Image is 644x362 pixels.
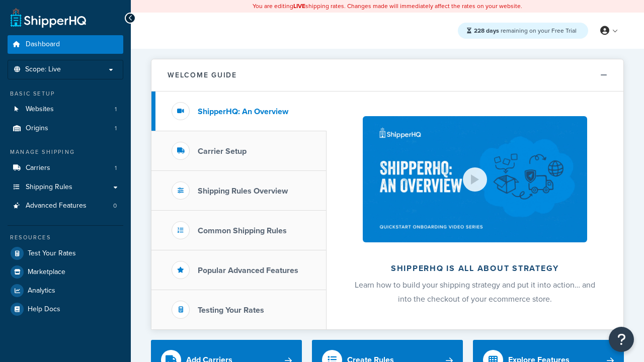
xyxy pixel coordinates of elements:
[115,124,117,133] span: 1
[28,287,55,295] span: Analytics
[8,100,123,119] a: Websites1
[115,105,117,114] span: 1
[198,147,247,156] h3: Carrier Setup
[26,183,72,192] span: Shipping Rules
[293,2,305,11] b: LIVE
[8,244,123,262] a: Test Your Rates
[26,202,87,210] span: Advanced Features
[474,26,577,35] span: remaining on your Free Trial
[8,263,123,281] a: Marketplace
[8,233,123,242] div: Resources
[8,197,123,215] a: Advanced Features0
[609,327,634,352] button: Open Resource Center
[8,159,123,177] a: Carriers1
[353,264,597,273] h2: ShipperHQ is all about strategy
[8,197,123,215] li: Advanced Features
[28,305,60,314] span: Help Docs
[8,100,123,119] li: Websites
[8,159,123,177] li: Carriers
[8,35,123,54] a: Dashboard
[8,282,123,300] a: Analytics
[113,202,117,210] span: 0
[198,107,288,116] h3: ShipperHQ: An Overview
[28,249,76,258] span: Test Your Rates
[8,89,123,98] div: Basic Setup
[198,187,288,196] h3: Shipping Rules Overview
[28,268,65,277] span: Marketplace
[26,124,48,133] span: Origins
[8,300,123,318] a: Help Docs
[8,178,123,197] a: Shipping Rules
[474,26,499,35] strong: 228 days
[198,266,298,275] h3: Popular Advanced Features
[26,105,54,114] span: Websites
[168,71,237,79] h2: Welcome Guide
[363,116,587,242] img: ShipperHQ is all about strategy
[8,119,123,138] li: Origins
[8,119,123,138] a: Origins1
[198,306,264,315] h3: Testing Your Rates
[115,164,117,172] span: 1
[8,148,123,156] div: Manage Shipping
[26,164,50,172] span: Carriers
[198,226,287,235] h3: Common Shipping Rules
[151,59,623,92] button: Welcome Guide
[25,65,61,74] span: Scope: Live
[26,40,60,49] span: Dashboard
[355,279,595,305] span: Learn how to build your shipping strategy and put it into action… and into the checkout of your e...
